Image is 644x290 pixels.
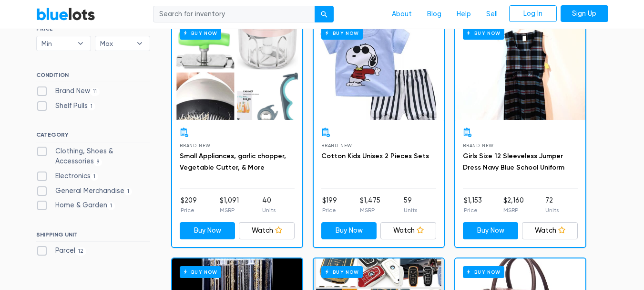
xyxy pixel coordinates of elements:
[404,195,417,215] li: 59
[180,152,286,172] a: Small Appliances, garlic chopper, Vegetable Cutter, & More
[262,195,276,215] li: 40
[130,36,150,51] b: ▾
[36,101,96,111] label: Shelf Pulls
[71,36,91,51] b: ▾
[503,195,524,215] li: $2,160
[384,5,419,23] a: About
[36,7,95,21] a: BlueLots
[88,103,96,110] span: 1
[36,72,150,82] h6: CONDITION
[321,222,377,239] a: Buy Now
[321,266,363,278] h6: Buy Now
[380,222,436,239] a: Watch
[463,27,504,39] h6: Buy Now
[322,206,337,215] p: Price
[262,206,276,215] p: Units
[321,27,363,39] h6: Buy Now
[180,27,221,39] h6: Buy Now
[220,195,239,215] li: $1,091
[41,36,73,51] span: Min
[124,188,133,195] span: 1
[464,195,482,215] li: $1,153
[360,206,380,215] p: MSRP
[455,20,585,120] a: Buy Now
[503,206,524,215] p: MSRP
[91,173,99,181] span: 1
[545,195,559,215] li: 72
[94,159,102,166] span: 9
[36,86,100,97] label: Brand New
[463,143,494,148] span: Brand New
[239,222,295,239] a: Watch
[322,195,337,215] li: $199
[220,206,239,215] p: MSRP
[36,246,87,256] label: Parcel
[181,206,197,215] p: Price
[479,5,505,23] a: Sell
[509,5,557,22] a: Log In
[463,222,519,239] a: Buy Now
[180,143,211,148] span: Brand New
[153,6,315,23] input: Search for inventory
[463,266,504,278] h6: Buy Now
[464,206,482,215] p: Price
[36,231,150,242] h6: SHIPPING UNIT
[545,206,559,215] p: Units
[90,88,100,96] span: 11
[449,5,479,23] a: Help
[36,186,133,196] label: General Merchandise
[107,202,115,210] span: 1
[561,5,608,22] a: Sign Up
[36,171,99,182] label: Electronics
[314,20,444,120] a: Buy Now
[75,247,87,255] span: 12
[36,146,150,167] label: Clothing, Shoes & Accessories
[463,152,564,172] a: Girls Size 12 Sleeveless Jumper Dress Navy Blue School Uniform
[180,222,235,239] a: Buy Now
[404,206,417,215] p: Units
[100,36,132,51] span: Max
[172,20,302,120] a: Buy Now
[419,5,449,23] a: Blog
[321,143,352,148] span: Brand New
[360,195,380,215] li: $1,475
[321,152,429,160] a: Cotton Kids Unisex 2 Pieces Sets
[180,266,221,278] h6: Buy Now
[522,222,578,239] a: Watch
[36,200,115,211] label: Home & Garden
[181,195,197,215] li: $209
[36,131,150,142] h6: CATEGORY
